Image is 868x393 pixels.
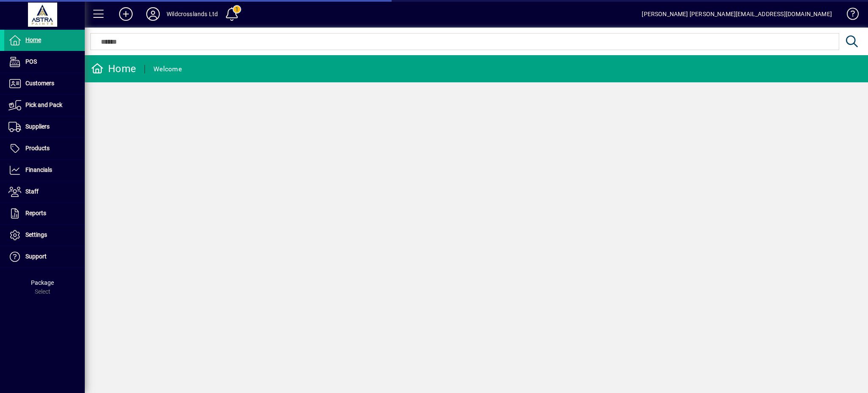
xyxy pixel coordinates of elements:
a: Pick and Pack [4,95,85,116]
span: Suppliers [25,123,50,130]
a: Products [4,138,85,159]
span: Home [25,36,41,43]
span: Products [25,145,50,152]
span: Customers [25,80,54,87]
span: Reports [25,210,46,216]
a: Staff [4,181,85,202]
div: Wildcrosslands Ltd [167,7,218,21]
a: Reports [4,203,85,224]
a: Suppliers [4,116,85,138]
button: Profile [139,6,167,22]
span: Settings [25,231,47,238]
a: Settings [4,225,85,246]
a: Customers [4,73,85,94]
div: Home [91,62,136,76]
div: Welcome [153,62,182,76]
a: Financials [4,160,85,181]
a: POS [4,51,85,73]
span: Financials [25,166,52,173]
a: Knowledge Base [840,2,857,29]
span: Staff [25,188,39,195]
span: Support [25,253,47,260]
span: Pick and Pack [25,101,62,108]
a: Support [4,246,85,267]
span: Package [31,279,54,286]
span: POS [25,58,37,65]
div: [PERSON_NAME] [PERSON_NAME][EMAIL_ADDRESS][DOMAIN_NAME] [642,7,832,21]
button: Add [112,6,139,22]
